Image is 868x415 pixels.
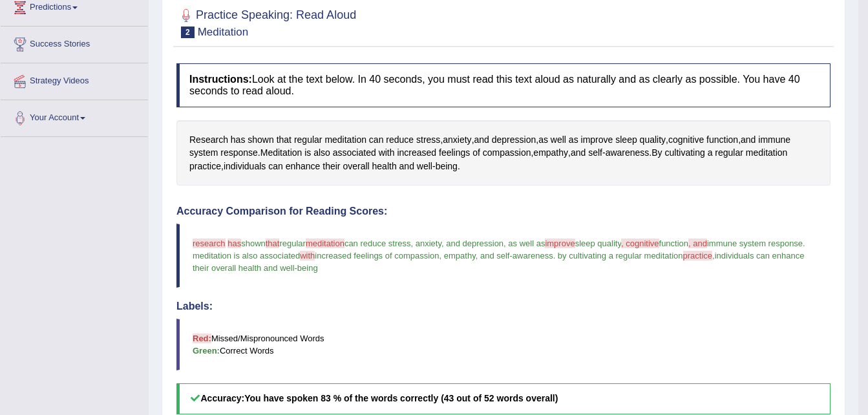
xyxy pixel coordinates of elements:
[176,383,831,414] h5: Accuracy:
[706,133,738,147] span: Click to see word definition
[443,133,471,147] span: Click to see word definition
[228,239,241,248] span: has
[1,27,148,59] a: Success Stories
[446,239,545,248] span: and depression, as well as
[324,133,366,147] span: Click to see word definition
[344,239,441,248] span: can reduce stress, anxiety
[758,133,790,147] span: Click to see word definition
[476,251,478,261] span: ,
[268,160,283,173] span: Click to see word definition
[181,27,195,38] span: 2
[176,63,831,107] h4: Look at the text below. In 40 seconds, you must read this text aloud as naturally and as clearly ...
[266,239,280,248] span: that
[399,160,414,173] span: Click to see word definition
[575,239,621,248] span: sleep quality
[313,146,330,160] span: Click to see word definition
[417,160,432,173] span: Click to see word definition
[533,146,568,160] span: Click to see word definition
[176,206,831,217] h4: Accuracy Comparison for Reading Scores:
[668,133,704,147] span: Click to see word definition
[551,133,566,147] span: Click to see word definition
[436,160,458,173] span: Click to see word definition
[343,160,369,173] span: Click to see word definition
[189,133,228,147] span: Click to see word definition
[306,239,344,248] span: meditation
[323,160,340,173] span: Click to see word definition
[441,239,444,248] span: ,
[803,239,805,248] span: .
[279,239,305,248] span: regular
[176,6,356,38] h2: Practice Speaking: Read Aloud
[545,239,575,248] span: improve
[189,160,221,173] span: Click to see word definition
[386,133,414,147] span: Click to see word definition
[439,146,470,160] span: Click to see word definition
[277,133,291,147] span: Click to see word definition
[651,146,662,160] span: Click to see word definition
[333,146,376,160] span: Click to see word definition
[369,133,384,147] span: Click to see word definition
[241,239,266,248] span: shown
[294,133,323,147] span: Click to see word definition
[480,251,683,261] span: and self-awareness. by cultivating a regular meditation
[220,146,258,160] span: Click to see word definition
[664,146,704,160] span: Click to see word definition
[189,74,252,85] b: Instructions:
[397,146,436,160] span: Click to see word definition
[746,146,788,160] span: Click to see word definition
[248,133,273,147] span: Click to see word definition
[176,319,831,370] blockquote: Missed/Mispronounced Words Correct Words
[640,133,666,147] span: Click to see word definition
[472,146,480,160] span: Click to see word definition
[193,346,220,356] b: Green:
[707,239,803,248] span: immune system response
[198,26,248,38] small: Meditation
[244,393,558,403] b: You have spoken 83 % of the words correctly (43 out of 52 words overall)
[260,146,302,160] span: Click to see word definition
[492,133,536,147] span: Click to see word definition
[193,239,226,248] span: research
[224,160,266,173] span: Click to see word definition
[688,239,707,248] span: , and
[1,100,148,133] a: Your Account
[588,146,602,160] span: Click to see word definition
[659,239,689,248] span: function
[741,133,756,147] span: Click to see word definition
[176,120,831,186] div: , , , , , . , , - . , - .
[315,251,475,261] span: increased feelings of compassion, empathy
[606,146,650,160] span: Click to see word definition
[615,133,637,147] span: Click to see word definition
[538,133,548,147] span: Click to see word definition
[581,133,613,147] span: Click to see word definition
[193,251,300,261] span: meditation is also associated
[304,146,311,160] span: Click to see word definition
[683,251,713,261] span: practice
[715,146,743,160] span: Click to see word definition
[231,133,246,147] span: Click to see word definition
[621,239,659,248] span: , cognitive
[379,146,395,160] span: Click to see word definition
[569,133,578,147] span: Click to see word definition
[1,63,148,96] a: Strategy Videos
[372,160,397,173] span: Click to see word definition
[286,160,321,173] span: Click to see word definition
[176,301,831,312] h4: Labels:
[483,146,531,160] span: Click to see word definition
[300,251,315,261] span: with
[571,146,586,160] span: Click to see word definition
[416,133,440,147] span: Click to see word definition
[474,133,489,147] span: Click to see word definition
[708,146,713,160] span: Click to see word definition
[189,146,218,160] span: Click to see word definition
[712,251,715,261] span: ,
[193,334,211,343] b: Red:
